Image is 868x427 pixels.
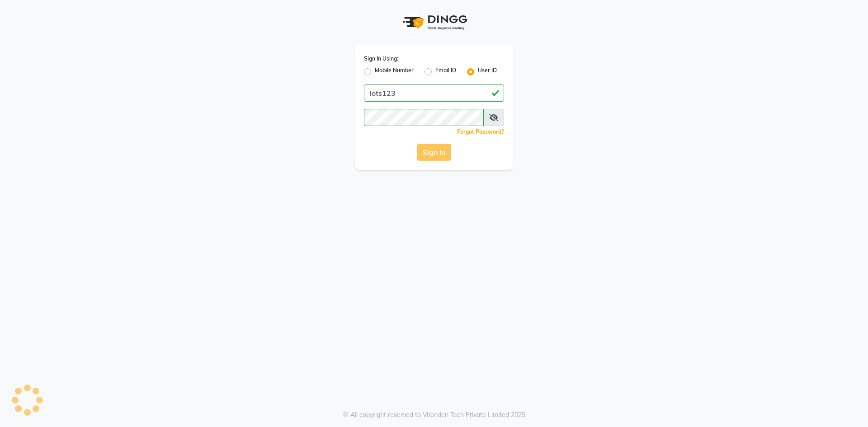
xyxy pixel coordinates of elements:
[375,66,414,77] label: Mobile Number
[478,66,497,77] label: User ID
[364,84,504,102] input: Username
[398,9,470,36] img: logo1.svg
[364,55,398,63] label: Sign In Using:
[435,66,456,77] label: Email ID
[364,109,484,126] input: Username
[457,128,504,135] a: Forgot Password?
